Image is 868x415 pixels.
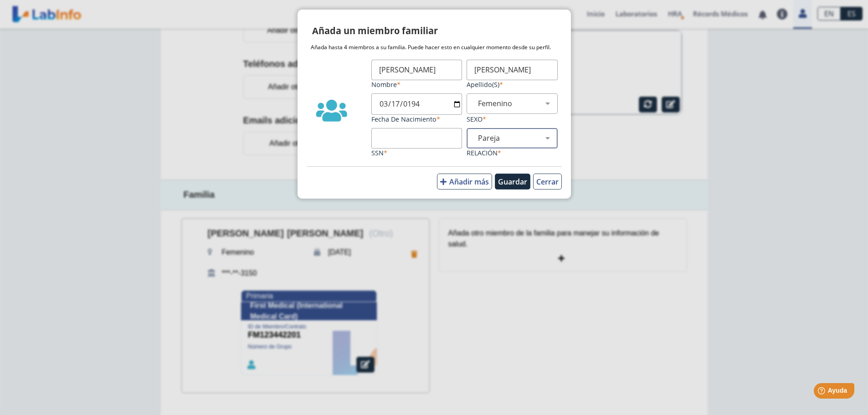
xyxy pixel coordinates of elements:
button: Guardar [495,174,530,190]
label: Nombre [371,80,462,89]
label: Fecha de Nacimiento [371,115,462,123]
button: Cerrar [533,174,562,190]
div: Añada hasta 4 miembros a su familia. Puede hacer esto en cualquier momento desde su perfil. [311,43,558,51]
label: Apellido(s) [467,80,558,89]
iframe: Help widget launcher [787,379,858,405]
button: Añadir más [437,174,492,190]
label: Relación [467,149,558,157]
h4: Añada un miembro familiar [312,24,438,38]
label: Sexo [467,115,558,123]
label: SSN [371,149,462,157]
span: Añadir más [449,177,489,187]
